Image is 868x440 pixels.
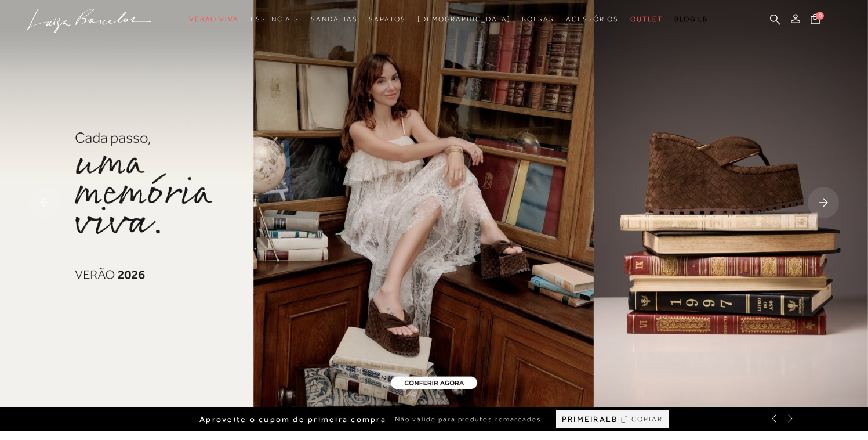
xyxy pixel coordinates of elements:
[369,9,405,30] a: categoryNavScreenReaderText
[566,15,619,23] span: Acessórios
[369,15,405,23] span: Sapatos
[395,414,544,424] span: Não válido para produtos remarcados.
[630,15,663,23] span: Outlet
[417,15,511,23] span: [DEMOGRAPHIC_DATA]
[189,15,239,23] span: Verão Viva
[199,414,386,424] span: Aproveite o cupom de primeira compra
[311,15,357,23] span: Sandálias
[417,9,511,30] a: noSubCategoriesText
[674,9,708,30] a: BLOG LB
[522,15,554,23] span: Bolsas
[566,9,619,30] a: categoryNavScreenReaderText
[311,9,357,30] a: categoryNavScreenReaderText
[189,9,239,30] a: categoryNavScreenReaderText
[250,9,299,30] a: categoryNavScreenReaderText
[674,15,708,23] span: BLOG LB
[631,414,663,425] span: COPIAR
[250,15,299,23] span: Essenciais
[807,13,823,28] button: 0
[630,9,663,30] a: categoryNavScreenReaderText
[522,9,554,30] a: categoryNavScreenReaderText
[562,414,618,424] span: PRIMEIRALB
[816,12,824,20] span: 0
